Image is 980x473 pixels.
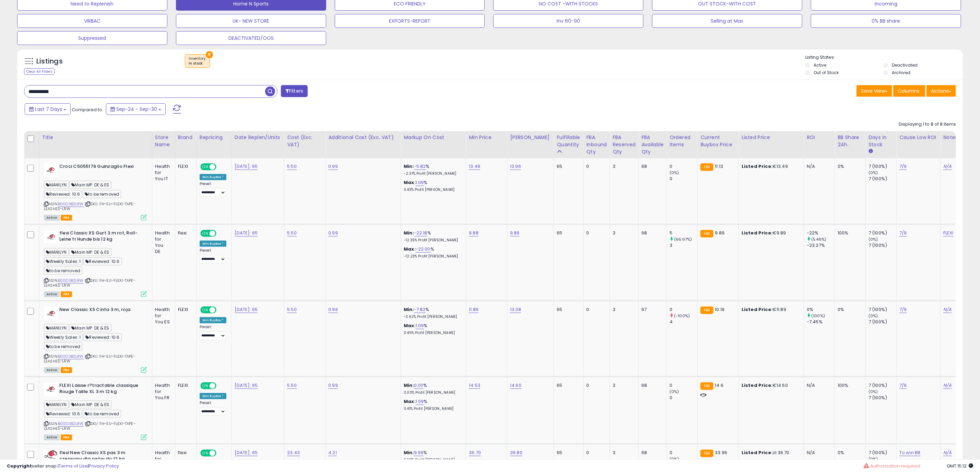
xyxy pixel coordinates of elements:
[869,242,896,249] div: 7 (100%)
[404,180,461,192] div: %
[700,382,713,390] small: FBA
[89,463,119,469] a: Privacy Policy
[176,31,326,45] button: DEACTIVATED/OOS
[613,163,633,170] div: 3
[44,230,147,296] div: ASIN:
[899,382,907,389] a: 7/9
[869,176,896,182] div: 7 (100%)
[61,215,72,221] span: FBA
[469,306,479,313] a: 11.89
[404,449,414,456] b: Min:
[178,163,191,170] div: FLEXI
[404,399,461,411] div: %
[155,382,170,401] div: Health for You FR
[926,85,956,97] button: Actions
[287,163,297,170] a: 5.50
[200,241,226,247] div: Win BuyBox *
[742,307,799,313] div: €11.89
[899,230,907,236] a: 7/9
[715,382,724,389] span: 14.6
[416,398,424,405] a: 1.09
[674,236,692,242] small: (66.67%)
[557,230,578,236] div: 65
[44,367,60,373] span: All listings currently available for purchase on Amazon
[715,306,725,313] span: 10.19
[44,343,82,350] span: to be removed
[613,450,633,456] div: 3
[700,450,713,457] small: FBA
[897,131,941,158] th: CSV column name: cust_attr_5_Cause Low ROI
[59,463,88,469] a: Terms of Use
[510,449,522,456] a: 39.80
[670,389,679,394] small: (0%)
[814,70,839,76] label: Out of Stock
[652,14,802,28] button: Selling at Max
[287,134,322,148] div: Cost (Exc. VAT)
[404,246,461,259] div: %
[613,382,633,389] div: 3
[61,367,72,373] span: FBA
[742,306,773,313] b: Listed Price:
[587,382,605,389] div: 0
[700,163,713,171] small: FBA
[416,246,430,253] a: -22.00
[72,106,103,113] span: Compared to:
[869,382,896,389] div: 7 (100%)
[947,463,973,469] span: 2025-10-8 15:12 GMT
[742,230,773,236] b: Listed Price:
[17,14,167,28] button: VIRBAC
[700,134,736,148] div: Current Buybox Price
[328,163,338,170] a: 0.99
[404,179,416,186] b: Max:
[69,324,111,332] span: Main MP: DE & ES
[201,230,210,236] span: ON
[807,307,835,313] div: 0%
[869,148,873,154] small: Days In Stock.
[178,382,191,389] div: FLEXI
[155,163,170,182] div: Health for You IT
[807,450,829,456] div: N/A
[807,319,835,325] div: -7.45%
[899,134,937,141] div: Cause Low ROI
[814,62,826,68] label: Active
[557,307,578,313] div: 65
[587,163,605,170] div: 0
[404,230,414,236] b: Min:
[742,450,799,456] div: zł 36.70
[215,164,226,170] span: OFF
[69,181,111,189] span: Main MP: DE & ES
[235,230,258,236] a: [DATE]: 65
[235,382,258,389] a: [DATE]: 65
[742,134,801,141] div: Listed Price
[232,131,284,158] th: CSV column name: cust_attr_4_Date Replen/Units
[404,171,461,176] p: -2.37% Profit [PERSON_NAME]
[700,230,713,238] small: FBA
[404,187,461,192] p: 0.43% Profit [PERSON_NAME]
[404,382,461,395] div: %
[670,382,697,389] div: 0
[670,176,697,182] div: 0
[510,382,521,389] a: 14.60
[189,61,206,66] div: in stock
[404,163,414,170] b: Min:
[838,307,860,313] div: 0%
[61,291,72,297] span: FBA
[557,163,578,170] div: 65
[404,322,416,329] b: Max:
[869,236,878,242] small: (0%)
[200,134,229,141] div: Repricing
[414,449,424,456] a: 9.99
[59,307,143,315] b: New Classic XS Cinta 3 m, roja
[943,382,952,389] a: N/A
[155,134,172,148] div: Store Name
[401,131,466,158] th: The percentage added to the cost of goods (COGS) that forms the calculator for Min & Max prices.
[587,307,605,313] div: 0
[641,382,661,389] div: 68
[287,382,297,389] a: 5.50
[869,163,896,170] div: 7 (100%)
[469,230,479,236] a: 9.88
[587,450,605,456] div: 0
[235,306,258,313] a: [DATE]: 65
[943,306,952,313] a: N/A
[869,319,896,325] div: 7 (100%)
